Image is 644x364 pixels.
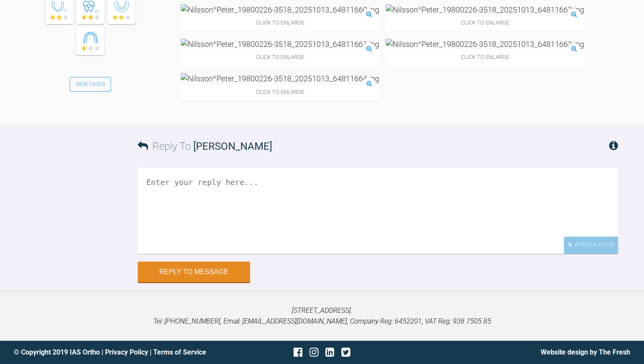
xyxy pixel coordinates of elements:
button: Reply to Message [138,262,250,282]
p: [STREET_ADDRESS]. Tel: [PHONE_NUMBER], Email: [EMAIL_ADDRESS][DOMAIN_NAME], Company Reg: 6452201,... [14,305,630,327]
span: Click to enlarge [181,49,379,65]
h3: Reply To [138,138,272,154]
span: Click to enlarge [386,15,584,30]
img: Nilsson^Peter_19800226-3518_20251013_64811660.jpg [181,4,379,15]
img: Nilsson^Peter_19800226-3518_20251013_64811664.jpg [181,73,379,84]
a: Privacy Policy [105,348,148,356]
span: Click to enlarge [386,49,584,65]
img: Nilsson^Peter_19800226-3518_20251013_64811661.jpg [181,39,379,49]
div: Attach Files [564,237,618,253]
a: Terms of Service [153,348,206,356]
span: Click to enlarge [181,15,379,30]
img: Nilsson^Peter_19800226-3518_20251013_64811662.jpg [386,4,584,15]
a: Website design by The Fresh [541,348,630,356]
a: View Cases [70,77,111,92]
img: Nilsson^Peter_19800226-3518_20251013_64811663.jpg [386,39,584,49]
span: Click to enlarge [181,84,379,99]
span: [PERSON_NAME] [193,140,272,152]
div: © Copyright 2019 IAS Ortho | | [14,347,219,358]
